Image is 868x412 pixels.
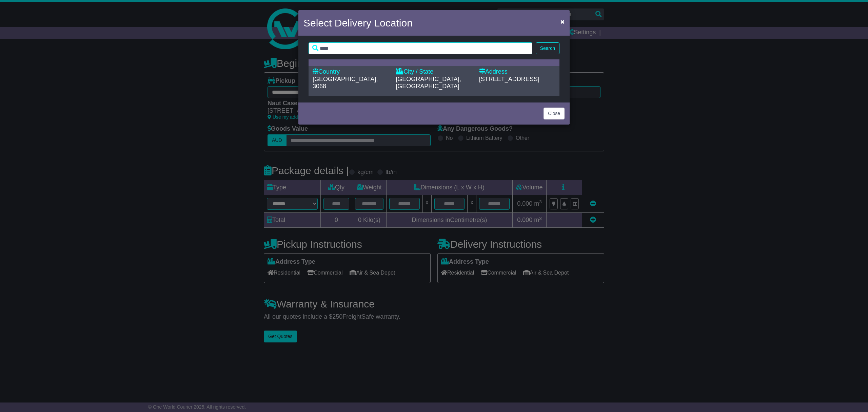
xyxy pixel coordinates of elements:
h4: Select Delivery Location [303,15,413,31]
button: Close [557,15,568,29]
div: Country [313,68,389,76]
span: × [560,18,565,25]
button: Search [536,42,559,54]
div: Address [479,68,555,76]
div: City / State [396,68,472,76]
span: [GEOGRAPHIC_DATA], [GEOGRAPHIC_DATA] [396,76,461,90]
button: Close [544,108,565,119]
span: [STREET_ADDRESS] [479,76,539,82]
span: [GEOGRAPHIC_DATA], 3068 [313,76,378,90]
